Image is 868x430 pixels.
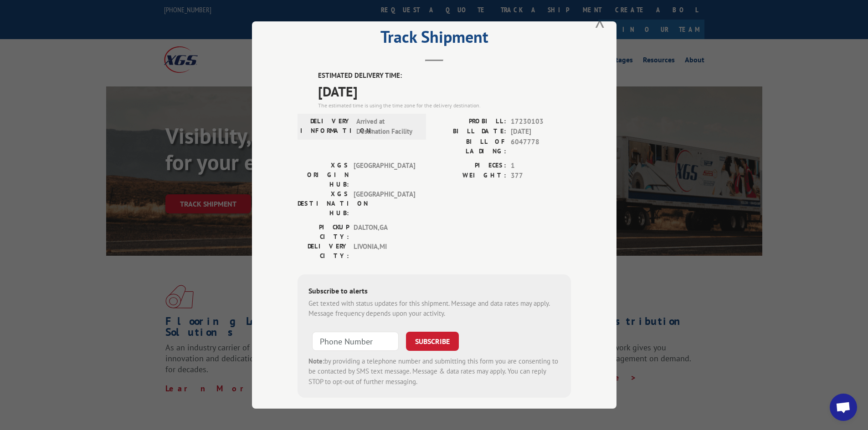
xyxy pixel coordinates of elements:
[298,189,349,218] label: XGS DESTINATION HUB:
[511,126,571,137] span: [DATE]
[308,298,560,319] div: Get texted with status updates for this shipment. Message and data rates may apply. Message frequ...
[511,171,571,181] span: 377
[312,332,399,351] input: Phone Number
[354,161,415,189] span: [GEOGRAPHIC_DATA]
[308,285,560,298] div: Subscribe to alerts
[298,223,349,242] label: PICKUP CITY:
[434,171,506,181] label: WEIGHT:
[300,116,352,137] label: DELIVERY INFORMATION:
[298,30,571,48] h2: Track Shipment
[298,161,349,189] label: XGS ORIGIN HUB:
[318,81,571,101] span: [DATE]
[434,126,506,137] label: BILL DATE:
[354,223,415,242] span: DALTON , GA
[354,242,415,261] span: LIVONIA , MI
[511,116,571,127] span: 17230103
[434,161,506,171] label: PIECES:
[354,189,415,218] span: [GEOGRAPHIC_DATA]
[318,71,571,81] label: ESTIMATED DELIVERY TIME:
[308,357,324,365] strong: Note:
[511,161,571,171] span: 1
[406,332,459,351] button: SUBSCRIBE
[298,242,349,261] label: DELIVERY CITY:
[434,116,506,127] label: PROBILL:
[356,116,418,137] span: Arrived at Destination Facility
[511,137,571,156] span: 6047778
[830,394,857,421] div: Open chat
[318,101,571,110] div: The estimated time is using the time zone for the delivery destination.
[308,356,560,387] div: by providing a telephone number and submitting this form you are consenting to be contacted by SM...
[434,137,506,156] label: BILL OF LADING:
